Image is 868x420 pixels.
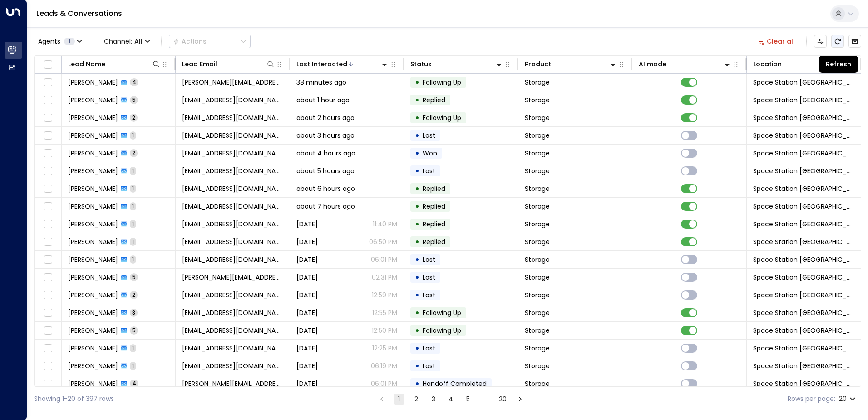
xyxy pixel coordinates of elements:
span: Ruby Jackson [68,149,118,158]
p: 12:25 PM [372,344,397,353]
span: Handoff Completed [423,379,487,388]
span: Storage [525,361,550,370]
div: • [415,340,419,356]
span: browntm70@aol.com [182,290,283,300]
span: Storage [525,308,550,317]
div: Product [525,59,551,70]
button: Go to page 3 [428,394,439,405]
span: about 6 hours ago [296,184,355,193]
span: mikeasimpson2000@gmail.com [182,113,283,122]
span: seanweedon@icloud.co.uk [182,361,283,370]
button: Agents1 [34,35,85,48]
div: Lead Email [182,59,217,70]
p: 12:50 PM [372,326,397,335]
span: Toggle select row [42,325,54,336]
span: Lost [423,131,435,140]
span: tashamyrie10@gmail.com [182,95,283,105]
div: • [415,75,419,90]
div: • [415,376,419,391]
button: Go to page 4 [445,394,456,405]
span: Yesterday [296,220,318,229]
span: 1 [130,362,136,370]
div: • [415,358,419,374]
p: 06:01 PM [371,255,397,264]
span: Storage [525,202,550,211]
span: Toggle select row [42,201,54,212]
span: Replied [423,237,445,246]
div: • [415,287,419,303]
span: Storage [525,326,550,335]
span: Toggle select row [42,219,54,230]
button: Archived Leads [848,35,861,48]
span: Following Up [423,113,461,122]
span: Space Station Doncaster [753,220,854,229]
span: about 7 hours ago [296,202,355,211]
p: 11:40 PM [373,220,397,229]
span: about 4 hours ago [296,149,355,158]
p: 06:50 PM [369,237,397,246]
span: 1 [130,131,136,139]
span: Space Station Doncaster [753,361,854,370]
span: phcauch@yahoo.com [182,344,283,353]
span: Replied [423,95,445,105]
span: about 5 hours ago [296,166,355,175]
p: 12:55 PM [372,308,397,317]
button: Go to page 20 [497,394,508,405]
div: 20 [839,392,858,405]
span: Lost [423,361,435,370]
span: Garrett Buckley [68,131,118,140]
span: Storage [525,255,550,264]
span: Space Station Doncaster [753,184,854,193]
div: Actions [173,37,207,45]
span: sommer@austinbanks.co.uk [182,273,283,282]
p: 12:59 PM [372,290,397,300]
span: Won [423,149,437,158]
span: Storage [525,95,550,105]
span: Yesterday [296,344,318,353]
span: georgina_dowling@hotmail.co.uk [182,78,283,87]
span: Space Station Doncaster [753,202,854,211]
span: Lost [423,255,435,264]
span: Amirah Hussain [68,220,118,229]
span: 2 [130,114,138,121]
div: Location [753,59,782,70]
span: 5 [130,326,138,334]
span: Andy Flynn [68,379,118,388]
div: • [415,128,419,143]
span: Following Up [423,308,461,317]
label: Rows per page: [788,394,835,404]
span: Toggle select row [42,148,54,159]
span: Toggle select row [42,254,54,265]
span: Yesterday [296,290,318,300]
div: • [415,270,419,285]
span: 1 [64,38,75,45]
button: Customize [814,35,827,48]
p: 06:01 PM [371,379,397,388]
div: Last Interacted [296,59,389,70]
span: 1 [130,220,136,228]
div: Button group with a nested menu [169,35,251,48]
span: 1 [130,238,136,245]
span: Jackie Taylor [68,308,118,317]
span: 38 minutes ago [296,78,346,87]
div: Lead Name [68,59,161,70]
span: Yesterday [296,255,318,264]
button: Channel:All [100,35,154,48]
div: AI mode [639,59,731,70]
span: Toggle select row [42,307,54,319]
span: jackiesmith236@ymail.com [182,308,283,317]
span: Space Station Doncaster [753,290,854,300]
span: Lost [423,273,435,282]
span: gaz8630@live.co.uk [182,202,283,211]
span: 4 [130,78,138,86]
span: Space Station Doncaster [753,78,854,87]
span: about 3 hours ago [296,131,355,140]
span: 2 [130,149,138,157]
div: • [415,216,419,232]
nav: pagination navigation [376,393,526,405]
span: 3 [130,309,138,316]
span: Liam Harrington [68,326,118,335]
button: Go to next page [515,394,526,405]
span: Replied [423,220,445,229]
p: 02:31 PM [372,273,397,282]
